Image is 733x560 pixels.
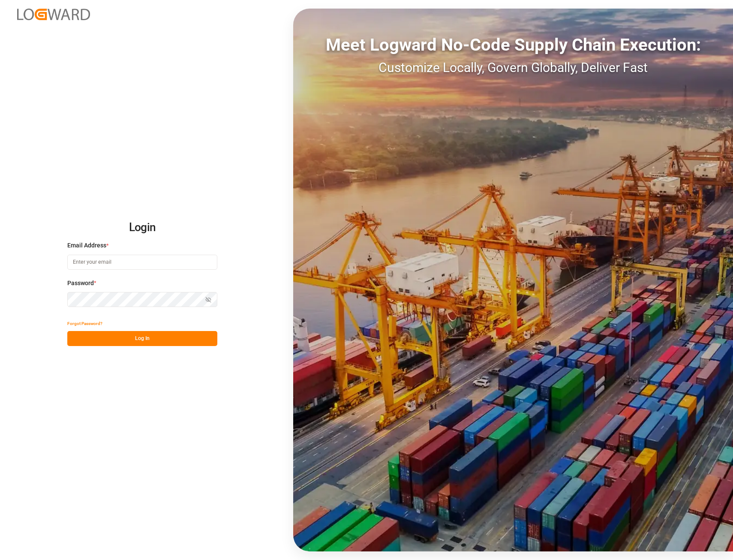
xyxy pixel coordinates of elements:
h2: Login [67,214,217,241]
div: Meet Logward No-Code Supply Chain Execution: [293,32,733,58]
span: Email Address [67,241,106,250]
span: Password [67,279,94,288]
div: Customize Locally, Govern Globally, Deliver Fast [293,58,733,77]
input: Enter your email [67,255,217,270]
button: Log In [67,331,217,346]
img: Logward_new_orange.png [17,9,90,20]
button: Forgot Password? [67,316,102,331]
